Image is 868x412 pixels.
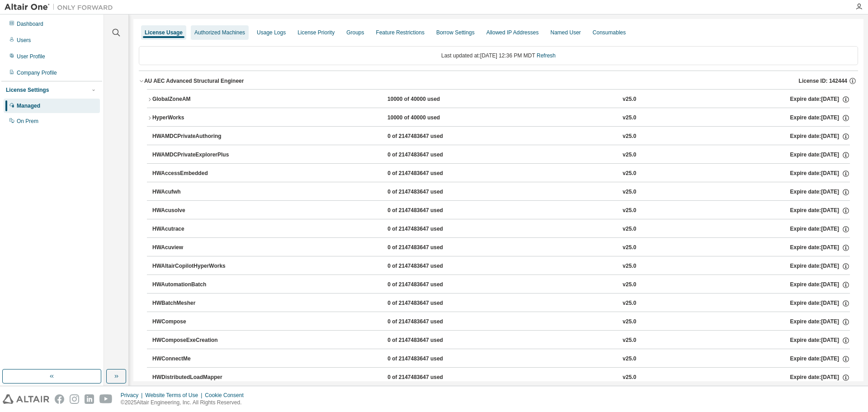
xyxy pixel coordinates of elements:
div: HyperWorks [152,114,234,122]
button: HWAutomationBatch0 of 2147483647 usedv25.0Expire date:[DATE] [152,275,850,295]
div: 0 of 2147483647 used [387,374,469,382]
div: Dashboard [17,20,43,28]
div: HWAMDCPrivateExplorerPlus [152,151,234,159]
button: HyperWorks10000 of 40000 usedv25.0Expire date:[DATE] [147,108,850,128]
div: Expire date: [DATE] [790,336,850,345]
div: Privacy [121,392,145,399]
button: HWAcuview0 of 2147483647 usedv25.0Expire date:[DATE] [152,238,850,258]
div: 10000 of 40000 used [387,95,469,104]
div: v25.0 [623,114,636,122]
div: v25.0 [623,262,636,270]
div: Groups [346,29,364,36]
img: altair_logo.svg [3,394,49,404]
div: Feature Restrictions [376,29,425,36]
span: License ID: 142444 [799,77,847,85]
div: v25.0 [623,299,636,308]
div: Website Terms of Use [145,392,205,399]
div: v25.0 [623,151,636,159]
button: HWAMDCPrivateAuthoring0 of 2147483647 usedv25.0Expire date:[DATE] [152,127,850,147]
div: Expire date: [DATE] [790,170,850,178]
div: Users [17,37,31,44]
div: Expire date: [DATE] [790,318,850,326]
p: © 2025 Altair Engineering, Inc. All Rights Reserved. [121,399,249,407]
div: Last updated at: [DATE] 12:36 PM MDT [139,46,858,65]
div: License Priority [297,29,335,36]
button: HWBatchMesher0 of 2147483647 usedv25.0Expire date:[DATE] [152,294,850,313]
div: HWBatchMesher [152,299,234,308]
div: Expire date: [DATE] [790,225,850,233]
div: Named User [550,29,580,36]
img: instagram.svg [70,394,79,404]
button: HWAMDCPrivateExplorerPlus0 of 2147483647 usedv25.0Expire date:[DATE] [152,145,850,165]
div: 0 of 2147483647 used [387,207,469,215]
button: HWAcutrace0 of 2147483647 usedv25.0Expire date:[DATE] [152,219,850,239]
img: youtube.svg [99,394,113,404]
div: Expire date: [DATE] [790,207,850,215]
div: v25.0 [623,318,636,326]
div: Expire date: [DATE] [790,133,850,141]
div: Cookie Consent [205,392,249,399]
div: HWComposeExeCreation [152,336,234,345]
div: 0 of 2147483647 used [387,281,469,289]
div: Expire date: [DATE] [790,114,850,122]
div: Allowed IP Addresses [486,29,539,36]
div: HWAcutrace [152,225,234,233]
div: HWAltairCopilotHyperWorks [152,262,234,270]
div: Expire date: [DATE] [790,262,850,270]
button: HWAcufwh0 of 2147483647 usedv25.0Expire date:[DATE] [152,182,850,202]
img: Altair One [5,3,118,12]
div: 0 of 2147483647 used [387,355,469,363]
button: HWAltairCopilotHyperWorks0 of 2147483647 usedv25.0Expire date:[DATE] [152,256,850,276]
div: Expire date: [DATE] [790,95,850,104]
div: HWCompose [152,318,234,326]
img: linkedin.svg [85,394,94,404]
button: HWDistributedLoadMapper0 of 2147483647 usedv25.0Expire date:[DATE] [152,368,850,388]
button: GlobalZoneAM10000 of 40000 usedv25.0Expire date:[DATE] [147,90,850,109]
div: v25.0 [623,244,636,252]
div: HWAccessEmbedded [152,170,234,178]
div: On Prem [17,118,38,125]
div: Expire date: [DATE] [790,188,850,196]
div: v25.0 [623,336,636,345]
div: v25.0 [623,95,636,104]
div: v25.0 [623,355,636,363]
div: HWDistributedLoadMapper [152,374,234,382]
div: Consumables [593,29,626,36]
div: v25.0 [623,188,636,196]
div: v25.0 [623,170,636,178]
div: HWAcuview [152,244,234,252]
img: facebook.svg [55,394,64,404]
div: Expire date: [DATE] [790,355,850,363]
div: License Settings [6,86,49,94]
div: Managed [17,102,40,109]
div: GlobalZoneAM [152,95,234,104]
div: 0 of 2147483647 used [387,133,469,141]
div: 0 of 2147483647 used [387,318,469,326]
div: Authorized Machines [194,29,245,36]
button: HWAcusolve0 of 2147483647 usedv25.0Expire date:[DATE] [152,201,850,221]
div: HWAcufwh [152,188,234,196]
div: Expire date: [DATE] [790,244,850,252]
div: 0 of 2147483647 used [387,151,469,159]
div: v25.0 [623,281,636,289]
div: HWAutomationBatch [152,281,234,289]
div: License Usage [145,29,183,36]
div: Borrow Settings [436,29,475,36]
button: HWCompose0 of 2147483647 usedv25.0Expire date:[DATE] [152,312,850,332]
div: User Profile [17,53,45,60]
div: Expire date: [DATE] [790,374,850,382]
div: AU AEC Advanced Structural Engineer [144,77,244,85]
a: Refresh [537,52,556,59]
div: v25.0 [623,374,636,382]
div: Usage Logs [257,29,286,36]
div: HWAMDCPrivateAuthoring [152,133,234,141]
div: 0 of 2147483647 used [387,188,469,196]
div: v25.0 [623,207,636,215]
div: 10000 of 40000 used [387,114,469,122]
div: v25.0 [623,133,636,141]
div: HWConnectMe [152,355,234,363]
div: Company Profile [17,69,57,76]
div: Expire date: [DATE] [790,151,850,159]
div: Expire date: [DATE] [790,299,850,308]
div: 0 of 2147483647 used [387,299,469,308]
